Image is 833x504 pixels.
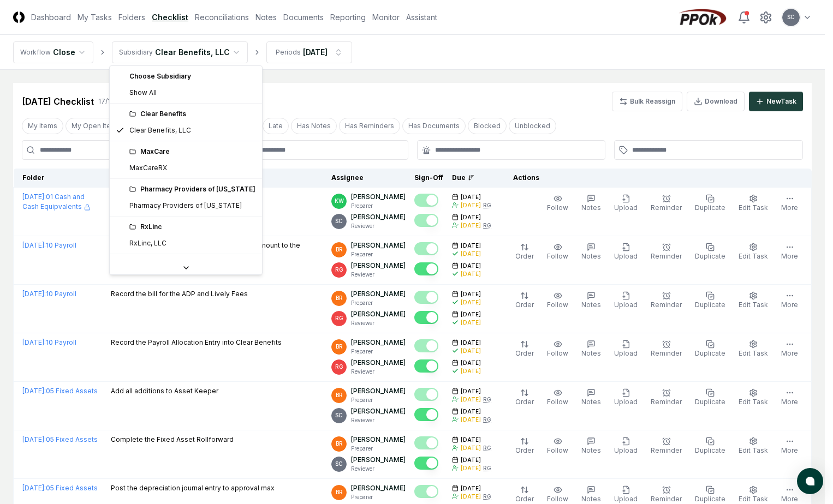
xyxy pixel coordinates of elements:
div: MaxCareRX [129,163,167,173]
div: Clear Benefits [129,109,255,119]
span: Show All [129,88,157,98]
div: Pharmacy Providers of [US_STATE] [129,184,255,194]
div: RxLinc, LLC [129,238,166,248]
div: Pharmacy Providers of [US_STATE] [129,201,242,211]
div: Choose Subsidiary [112,68,260,85]
div: MaxCare [129,147,255,157]
div: RxLinc [129,222,255,232]
div: Clear Benefits, LLC [129,125,191,135]
div: Stratos [129,260,255,269]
